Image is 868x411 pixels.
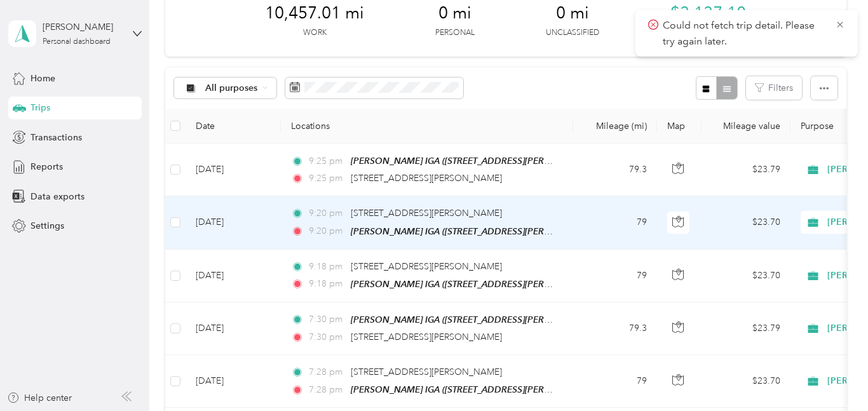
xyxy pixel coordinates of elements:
[309,365,345,379] span: 7:28 pm
[351,314,671,325] span: [PERSON_NAME] IGA ([STREET_ADDRESS][PERSON_NAME][PERSON_NAME])
[309,260,345,274] span: 9:18 pm
[702,355,790,408] td: $23.70
[31,190,85,203] span: Data exports
[351,367,502,377] span: [STREET_ADDRESS][PERSON_NAME]
[186,302,281,355] td: [DATE]
[702,109,790,144] th: Mileage value
[265,3,364,24] span: 10,457.01 mi
[351,332,502,342] span: [STREET_ADDRESS][PERSON_NAME]
[31,72,55,85] span: Home
[309,206,345,220] span: 9:20 pm
[31,101,50,114] span: Trips
[186,144,281,196] td: [DATE]
[797,340,868,411] iframe: Everlance-gr Chat Button Frame
[205,84,258,93] span: All purposes
[702,302,790,355] td: $23.79
[351,279,671,290] span: [PERSON_NAME] IGA ([STREET_ADDRESS][PERSON_NAME][PERSON_NAME])
[186,196,281,249] td: [DATE]
[573,302,657,355] td: 79.3
[7,391,72,405] button: Help center
[309,313,345,327] span: 7:30 pm
[351,173,502,184] span: [STREET_ADDRESS][PERSON_NAME]
[351,384,671,395] span: [PERSON_NAME] IGA ([STREET_ADDRESS][PERSON_NAME][PERSON_NAME])
[351,208,502,219] span: [STREET_ADDRESS][PERSON_NAME]
[43,20,122,34] div: [PERSON_NAME]
[309,277,345,291] span: 9:18 pm
[702,250,790,302] td: $23.70
[309,172,345,185] span: 9:25 pm
[31,131,82,144] span: Transactions
[281,109,573,144] th: Locations
[186,250,281,302] td: [DATE]
[303,27,327,39] p: Work
[670,3,746,24] span: $3,137.10
[573,250,657,302] td: 79
[556,3,589,24] span: 0 mi
[702,196,790,249] td: $23.70
[186,355,281,408] td: [DATE]
[746,76,802,100] button: Filters
[186,109,281,144] th: Date
[351,156,671,166] span: [PERSON_NAME] IGA ([STREET_ADDRESS][PERSON_NAME][PERSON_NAME])
[309,383,345,397] span: 7:28 pm
[573,109,657,144] th: Mileage (mi)
[309,224,345,238] span: 9:20 pm
[573,355,657,408] td: 79
[573,196,657,249] td: 79
[43,38,111,46] div: Personal dashboard
[702,144,790,196] td: $23.79
[351,226,671,237] span: [PERSON_NAME] IGA ([STREET_ADDRESS][PERSON_NAME][PERSON_NAME])
[546,27,599,39] p: Unclassified
[309,330,345,344] span: 7:30 pm
[438,3,471,24] span: 0 mi
[663,18,825,49] p: Could not fetch trip detail. Please try again later.
[351,261,502,272] span: [STREET_ADDRESS][PERSON_NAME]
[435,27,475,39] p: Personal
[309,154,345,168] span: 9:25 pm
[31,160,63,173] span: Reports
[31,219,64,232] span: Settings
[657,109,702,144] th: Map
[573,144,657,196] td: 79.3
